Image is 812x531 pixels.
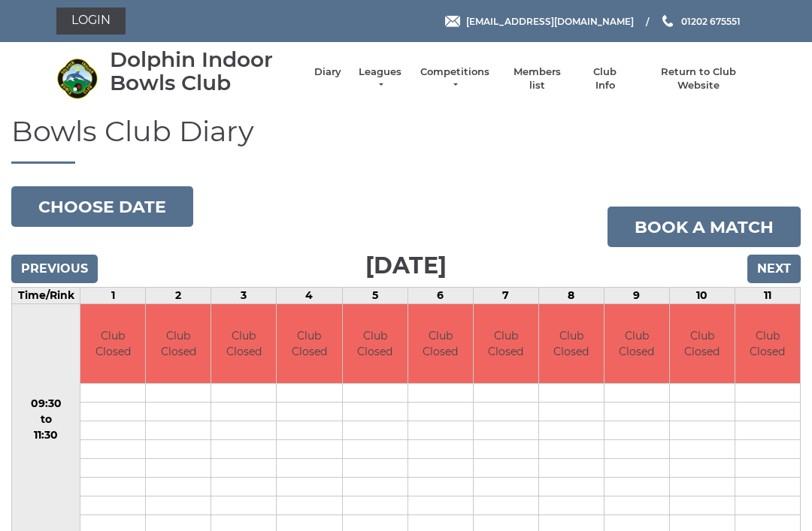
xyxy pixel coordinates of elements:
[342,288,408,304] td: 5
[539,304,604,383] td: Club Closed
[408,288,473,304] td: 6
[538,288,604,304] td: 8
[356,65,404,92] a: Leagues
[80,288,146,304] td: 1
[466,15,634,26] span: [EMAIL_ADDRESS][DOMAIN_NAME]
[11,116,801,164] h1: Bowls Club Diary
[604,288,669,304] td: 9
[277,288,342,304] td: 4
[642,65,756,92] a: Return to Club Website
[747,255,801,283] input: Next
[277,304,341,383] td: Club Closed
[604,304,669,383] td: Club Closed
[419,65,491,92] a: Competitions
[343,304,408,383] td: Club Closed
[12,288,80,304] td: Time/Rink
[56,8,126,35] a: Login
[474,304,538,383] td: Club Closed
[11,255,98,283] input: Previous
[80,304,145,383] td: Club Closed
[669,288,735,304] td: 10
[681,15,741,26] span: 01202 675551
[56,58,98,99] img: Dolphin Indoor Bowls Club
[660,14,741,29] a: Phone us 01202 675551
[735,288,800,304] td: 11
[735,304,800,383] td: Club Closed
[11,186,193,227] button: Choose date
[607,207,801,247] a: Book a match
[314,65,341,79] a: Diary
[408,304,473,383] td: Club Closed
[505,65,568,92] a: Members list
[445,14,634,29] a: Email [EMAIL_ADDRESS][DOMAIN_NAME]
[445,16,460,27] img: Email
[662,15,673,27] img: Phone us
[146,304,211,383] td: Club Closed
[211,288,277,304] td: 3
[146,288,211,304] td: 2
[211,304,276,383] td: Club Closed
[110,48,299,95] div: Dolphin Indoor Bowls Club
[473,288,538,304] td: 7
[583,65,627,92] a: Club Info
[670,304,735,383] td: Club Closed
